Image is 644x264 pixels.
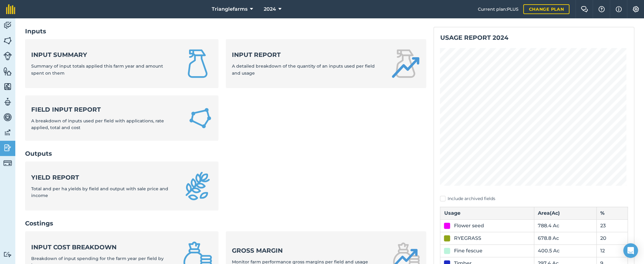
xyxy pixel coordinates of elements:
div: RYEGRASS [454,235,481,242]
span: A detailed breakdown of the quantity of an inputs used per field and usage [232,63,375,76]
span: 2024 [264,6,276,13]
img: Two speech bubbles overlapping with the left bubble in the forefront [581,6,588,12]
div: Fine fescue [454,247,482,255]
td: 788.4 Ac [534,219,596,232]
a: Change plan [523,4,569,14]
a: Yield reportTotal and per ha yields by field and output with sale price and income [25,162,218,210]
td: 23 [596,219,627,232]
img: svg+xml;base64,PD94bWwgdmVyc2lvbj0iMS4wIiBlbmNvZGluZz0idXRmLTgiPz4KPCEtLSBHZW5lcmF0b3I6IEFkb2JlIE... [3,251,12,257]
img: svg+xml;base64,PHN2ZyB4bWxucz0iaHR0cDovL3d3dy53My5vcmcvMjAwMC9zdmciIHdpZHRoPSI1NiIgaGVpZ2h0PSI2MC... [3,67,12,76]
img: Field Input Report [188,105,212,131]
img: Yield report [183,171,212,201]
img: svg+xml;base64,PD94bWwgdmVyc2lvbj0iMS4wIiBlbmNvZGluZz0idXRmLTgiPz4KPCEtLSBHZW5lcmF0b3I6IEFkb2JlIE... [3,143,12,152]
strong: Input report [232,50,384,59]
img: A cog icon [632,6,639,12]
div: Flower seed [454,222,484,229]
img: svg+xml;base64,PHN2ZyB4bWxucz0iaHR0cDovL3d3dy53My5vcmcvMjAwMC9zdmciIHdpZHRoPSI1NiIgaGVpZ2h0PSI2MC... [3,82,12,91]
span: Summary of input totals applied this farm year and amount spent on them [31,63,163,76]
h2: Inputs [25,27,426,35]
td: 678.8 Ac [534,232,596,244]
label: Include archived fields [440,195,628,202]
span: Current plan : PLUS [478,6,518,13]
img: svg+xml;base64,PD94bWwgdmVyc2lvbj0iMS4wIiBlbmNvZGluZz0idXRmLTgiPz4KPCEtLSBHZW5lcmF0b3I6IEFkb2JlIE... [3,159,12,167]
div: Open Intercom Messenger [623,243,638,258]
img: Input report [391,49,420,78]
img: svg+xml;base64,PHN2ZyB4bWxucz0iaHR0cDovL3d3dy53My5vcmcvMjAwMC9zdmciIHdpZHRoPSIxNyIgaGVpZ2h0PSIxNy... [616,6,622,13]
img: svg+xml;base64,PHN2ZyB4bWxucz0iaHR0cDovL3d3dy53My5vcmcvMjAwMC9zdmciIHdpZHRoPSI1NiIgaGVpZ2h0PSI2MC... [3,36,12,45]
h2: Costings [25,219,426,228]
img: fieldmargin Logo [6,4,15,14]
strong: Input cost breakdown [31,243,176,251]
img: svg+xml;base64,PD94bWwgdmVyc2lvbj0iMS4wIiBlbmNvZGluZz0idXRmLTgiPz4KPCEtLSBHZW5lcmF0b3I6IEFkb2JlIE... [3,97,12,106]
span: A breakdown of inputs used per field with applications, rate applied, total and cost [31,118,164,130]
strong: Yield report [31,173,176,182]
th: Usage [440,207,534,219]
img: svg+xml;base64,PD94bWwgdmVyc2lvbj0iMS4wIiBlbmNvZGluZz0idXRmLTgiPz4KPCEtLSBHZW5lcmF0b3I6IEFkb2JlIE... [3,128,12,137]
strong: Field Input Report [31,105,181,114]
img: Input summary [183,49,212,78]
td: 20 [596,232,627,244]
strong: Gross margin [232,246,368,255]
a: Input summarySummary of input totals applied this farm year and amount spent on them [25,39,218,88]
strong: Input summary [31,50,176,59]
h2: Usage report 2024 [440,33,628,42]
td: 12 [596,244,627,257]
h2: Outputs [25,149,426,158]
span: Total and per ha yields by field and output with sale price and income [31,186,168,198]
img: svg+xml;base64,PD94bWwgdmVyc2lvbj0iMS4wIiBlbmNvZGluZz0idXRmLTgiPz4KPCEtLSBHZW5lcmF0b3I6IEFkb2JlIE... [3,52,12,60]
a: Field Input ReportA breakdown of inputs used per field with applications, rate applied, total and... [25,95,218,141]
img: svg+xml;base64,PD94bWwgdmVyc2lvbj0iMS4wIiBlbmNvZGluZz0idXRmLTgiPz4KPCEtLSBHZW5lcmF0b3I6IEFkb2JlIE... [3,21,12,30]
a: Input reportA detailed breakdown of the quantity of an inputs used per field and usage [226,39,426,88]
img: svg+xml;base64,PD94bWwgdmVyc2lvbj0iMS4wIiBlbmNvZGluZz0idXRmLTgiPz4KPCEtLSBHZW5lcmF0b3I6IEFkb2JlIE... [3,113,12,122]
th: % [596,207,627,219]
img: A question mark icon [598,6,605,12]
th: Area ( Ac ) [534,207,596,219]
td: 400.5 Ac [534,244,596,257]
span: Trianglefarms [212,6,248,13]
